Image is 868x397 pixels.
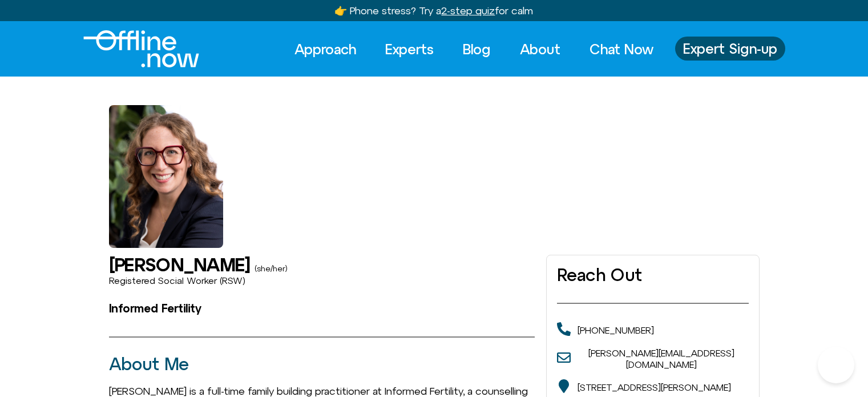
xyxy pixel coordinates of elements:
h3: Informed Fertility [109,302,535,315]
u: 2-step quiz [441,5,495,17]
span: (she/her) [255,264,287,273]
h2: About Me [109,355,535,374]
a: 👉 Phone stress? Try a2-step quizfor calm [334,5,533,17]
a: Experts [375,37,444,62]
a: [PHONE_NUMBER] [578,325,654,335]
a: About [510,37,571,62]
a: Approach [284,37,366,62]
span: Registered Social Worker (RSW) [109,275,245,286]
a: Expert Sign-up [675,37,785,61]
a: Blog [453,37,501,62]
span: [STREET_ADDRESS][PERSON_NAME] [578,382,731,392]
a: [PERSON_NAME][EMAIL_ADDRESS][DOMAIN_NAME] [588,348,734,370]
div: Logo [83,30,180,67]
nav: Menu [284,37,664,62]
span: Expert Sign-up [683,41,777,56]
a: Chat Now [579,37,664,62]
iframe: Botpress [818,347,854,383]
h2: Reach Out [557,266,748,284]
h1: [PERSON_NAME] [109,255,250,275]
img: offline.now [83,30,199,67]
